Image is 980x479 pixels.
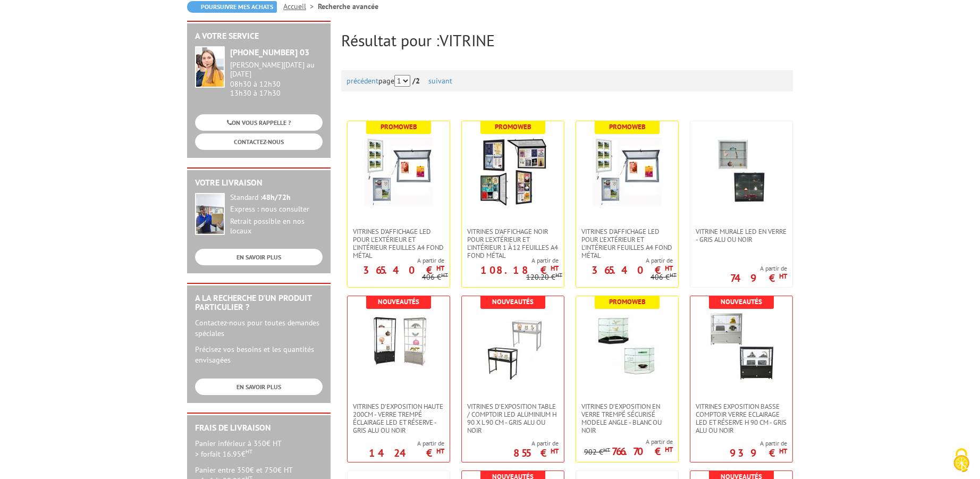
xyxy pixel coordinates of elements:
[650,273,677,281] p: 406 €
[609,122,646,131] b: Promoweb
[195,317,323,339] p: Contactez-nous pour toutes demandes spéciales
[526,273,562,281] p: 120.20 €
[592,267,673,273] p: 365.40 €
[730,439,787,448] span: A partir de
[230,193,323,203] div: Standard :
[436,447,444,456] sup: HT
[230,47,309,57] strong: [PHONE_NUMBER] 03
[195,193,225,235] img: widget-livraison.jpg
[364,137,433,206] img: Vitrines d'affichage LED pour l'extérieur et l'intérieur feuilles A4 fond métal
[318,1,378,12] li: Recherche avancée
[230,61,323,79] div: [PERSON_NAME][DATE] au [DATE]
[348,228,450,259] a: Vitrines d'affichage LED pour l'extérieur et l'intérieur feuilles A4 fond métal
[513,439,559,448] span: A partir de
[730,264,787,273] span: A partir de
[576,256,673,265] span: A partir de
[187,1,277,13] a: Poursuivre mes achats
[495,122,531,131] b: Promoweb
[551,264,559,273] sup: HT
[779,272,787,281] sup: HT
[347,76,378,86] a: précédent
[665,264,673,273] sup: HT
[730,450,787,456] p: 939 €
[555,271,562,279] sup: HT
[612,448,673,455] p: 766.70 €
[948,447,975,474] img: Cookies (fenêtre modale)
[721,297,762,306] b: Nouveautés
[467,402,559,434] span: Vitrines d'exposition table / comptoir LED Aluminium H 90 x L 90 cm - Gris Alu ou Noir
[581,402,673,434] span: VITRINES D’EXPOSITION EN VERRE TREMPÉ SÉCURISÉ MODELE ANGLE - BLANC OU NOIR
[378,297,419,306] b: Nouveautés
[581,228,673,259] span: Vitrines d'affichage LED pour l'extérieur et l'intérieur feuilles A4 fond métal
[690,402,792,434] a: VITRINES EXPOSITION BASSE COMPTOIR VERRE ECLAIRAGE LED ET RÉSERVE H 90 CM - GRIS ALU OU NOIR
[707,312,776,381] img: VITRINES EXPOSITION BASSE COMPTOIR VERRE ECLAIRAGE LED ET RÉSERVE H 90 CM - GRIS ALU OU NOIR
[195,344,323,365] p: Précisez vos besoins et les quantités envisagées
[195,438,323,459] p: Panier inférieur à 350€ HT
[348,402,450,434] a: VITRINES D'EXPOSITION HAUTE 200cm - VERRE TREMPé ÉCLAIRAGE LED ET RÉSERVE - GRIS ALU OU NOIR
[467,228,559,259] span: VITRINES D'AFFICHAGE NOIR POUR L'EXTÉRIEUR ET L'INTÉRIEUR 1 À 12 FEUILLES A4 FOND MÉTAL
[364,312,433,381] img: VITRINES D'EXPOSITION HAUTE 200cm - VERRE TREMPé ÉCLAIRAGE LED ET RÉSERVE - GRIS ALU OU NOIR
[283,2,318,11] a: Accueil
[478,312,547,381] img: Vitrines d'exposition table / comptoir LED Aluminium H 90 x L 90 cm - Gris Alu ou Noir
[480,267,559,273] p: 108.18 €
[195,249,323,265] a: EN SAVOIR PLUS
[593,137,662,206] img: Vitrines d'affichage LED pour l'extérieur et l'intérieur feuilles A4 fond métal
[576,228,678,259] a: Vitrines d'affichage LED pour l'extérieur et l'intérieur feuilles A4 fond métal
[670,271,677,279] sup: HT
[230,217,323,236] div: Retrait possible en nos locaux
[462,256,559,265] span: A partir de
[492,297,534,306] b: Nouveautés
[195,31,323,41] h2: A votre service
[576,402,678,434] a: VITRINES D’EXPOSITION EN VERRE TREMPÉ SÉCURISÉ MODELE ANGLE - BLANC OU NOIR
[195,379,323,395] a: EN SAVOIR PLUS
[690,228,792,243] a: Vitrine Murale LED en verre - GRIS ALU OU NOIR
[551,447,559,456] sup: HT
[416,76,420,86] span: 2
[696,402,787,434] span: VITRINES EXPOSITION BASSE COMPTOIR VERRE ECLAIRAGE LED ET RÉSERVE H 90 CM - GRIS ALU OU NOIR
[779,447,787,456] sup: HT
[348,256,444,265] span: A partir de
[195,178,323,188] h2: Votre livraison
[195,114,323,131] a: ON VOUS RAPPELLE ?
[262,192,291,202] strong: 48h/72h
[353,402,444,434] span: VITRINES D'EXPOSITION HAUTE 200cm - VERRE TREMPé ÉCLAIRAGE LED ET RÉSERVE - GRIS ALU OU NOIR
[707,137,776,206] img: Vitrine Murale LED en verre - GRIS ALU OU NOIR
[665,445,673,454] sup: HT
[513,450,559,456] p: 855 €
[593,312,662,381] img: VITRINES D’EXPOSITION EN VERRE TREMPÉ SÉCURISÉ MODELE ANGLE - BLANC OU NOIR
[696,228,787,243] span: Vitrine Murale LED en verre - GRIS ALU OU NOIR
[462,402,564,434] a: Vitrines d'exposition table / comptoir LED Aluminium H 90 x L 90 cm - Gris Alu ou Noir
[246,448,252,455] sup: HT
[341,31,793,49] h2: Résultat pour :
[730,275,787,281] p: 749 €
[440,30,495,51] span: VITRINE
[195,293,323,312] h2: A la recherche d'un produit particulier ?
[603,446,610,453] sup: HT
[943,443,980,479] button: Cookies (fenêtre modale)
[230,61,323,97] div: 08h30 à 12h30 13h30 à 17h30
[363,267,444,273] p: 365.40 €
[422,273,448,281] p: 406 €
[462,228,564,259] a: VITRINES D'AFFICHAGE NOIR POUR L'EXTÉRIEUR ET L'INTÉRIEUR 1 À 12 FEUILLES A4 FOND MÉTAL
[412,76,426,86] strong: /
[195,423,323,433] h2: Frais de Livraison
[436,264,444,273] sup: HT
[195,133,323,150] a: CONTACTEZ-NOUS
[428,76,452,86] a: suivant
[195,46,225,88] img: widget-service.jpg
[353,228,444,259] span: Vitrines d'affichage LED pour l'extérieur et l'intérieur feuilles A4 fond métal
[609,297,646,306] b: Promoweb
[584,448,610,456] p: 902 €
[230,205,323,214] div: Express : nous consulter
[441,271,448,279] sup: HT
[369,439,444,448] span: A partir de
[478,137,547,206] img: VITRINES D'AFFICHAGE NOIR POUR L'EXTÉRIEUR ET L'INTÉRIEUR 1 À 12 FEUILLES A4 FOND MÉTAL
[195,449,252,459] span: > forfait 16.95€
[584,438,673,446] span: A partir de
[369,450,444,456] p: 1424 €
[381,122,417,131] b: Promoweb
[347,70,788,91] div: page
